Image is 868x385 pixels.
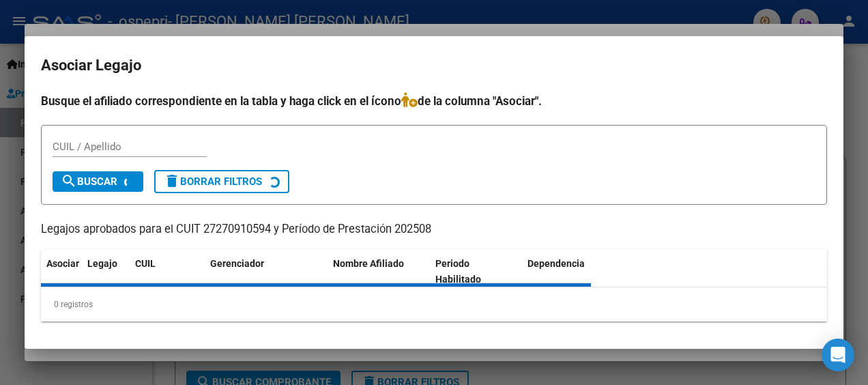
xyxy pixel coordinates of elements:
span: Asociar [46,258,79,269]
mat-icon: search [61,173,77,189]
datatable-header-cell: Legajo [82,249,130,294]
p: Legajos aprobados para el CUIT 27270910594 y Período de Prestación 202508 [41,221,827,238]
span: Legajo [87,258,117,269]
datatable-header-cell: Nombre Afiliado [328,249,430,294]
span: CUIL [135,258,156,269]
button: Borrar Filtros [154,170,289,193]
span: Buscar [61,175,117,188]
datatable-header-cell: Gerenciador [205,249,328,294]
datatable-header-cell: Dependencia [522,249,624,294]
button: Buscar [53,171,143,192]
span: Nombre Afiliado [333,258,404,269]
span: Dependencia [527,258,585,269]
mat-icon: delete [164,173,180,189]
datatable-header-cell: CUIL [130,249,205,294]
span: Periodo Habilitado [435,258,481,285]
div: Open Intercom Messenger [822,339,854,371]
span: Borrar Filtros [164,175,262,188]
datatable-header-cell: Periodo Habilitado [430,249,522,294]
h2: Asociar Legajo [41,53,827,79]
datatable-header-cell: Asociar [41,249,82,294]
span: Gerenciador [210,258,264,269]
div: 0 registros [41,287,827,322]
h4: Busque el afiliado correspondiente en la tabla y haga click en el ícono de la columna "Asociar". [41,92,827,110]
